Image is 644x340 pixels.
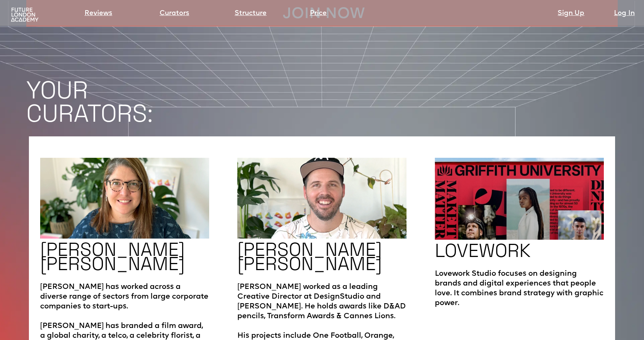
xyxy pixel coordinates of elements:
p: Lovework Studio focuses on designing brands and digital experiences that people love. It combines... [435,261,604,308]
a: Price [310,8,327,19]
a: Sign Up [558,8,584,19]
a: Curators [160,8,189,19]
h2: LOVEWORK [435,243,531,258]
h2: [PERSON_NAME] [PERSON_NAME] [40,242,185,271]
h1: YOUR CURATORS: [26,79,644,125]
a: Reviews [84,8,112,19]
a: Log In [614,8,635,19]
h2: [PERSON_NAME] [PERSON_NAME] [237,242,382,271]
a: Structure [235,8,267,19]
